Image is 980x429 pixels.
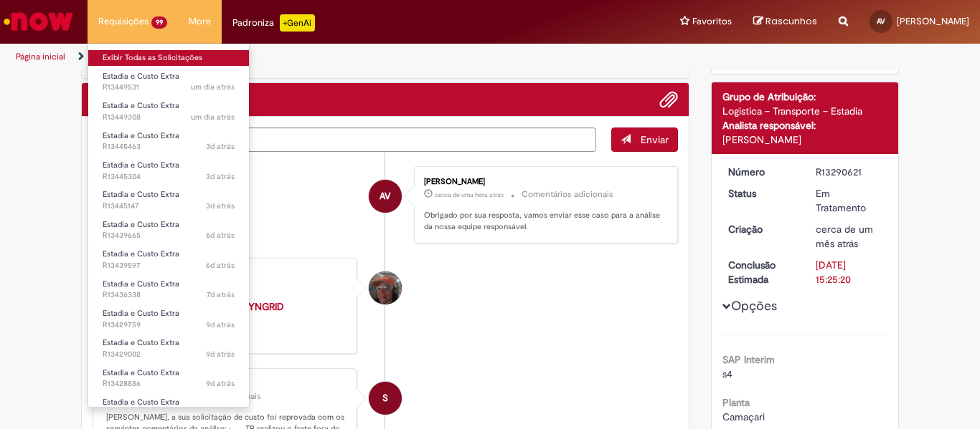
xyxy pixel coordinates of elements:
[103,171,235,183] span: R13445304
[207,289,235,300] time: 21/08/2025 13:41:20
[103,397,179,408] span: Estadia e Custo Extra
[816,165,882,179] div: R13290621
[206,260,235,271] span: 6d atrás
[877,16,885,26] span: AV
[191,112,235,122] span: um dia atrás
[103,279,179,289] span: Estadia e Custo Extra
[722,367,732,380] span: s4
[103,249,179,259] span: Estadia e Custo Extra
[369,271,402,304] div: Danielle Aparecida Pereira Freire
[765,14,817,28] span: Rascunhos
[88,69,249,95] a: Aberto R13449531 : Estadia e Custo Extra
[206,201,235,211] time: 25/08/2025 15:51:27
[722,410,765,423] span: Camaçari
[717,165,806,179] dt: Número
[103,230,235,241] span: R13439665
[232,14,315,32] div: Padroniza
[103,82,235,93] span: R13449531
[897,15,969,27] span: [PERSON_NAME]
[207,289,235,300] span: 7d atrás
[103,319,235,331] span: R13429759
[206,378,235,389] time: 19/08/2025 14:26:38
[88,365,249,392] a: Aberto R13428886 : Estadia e Custo Extra
[93,127,596,152] textarea: Digite sua mensagem aqui...
[88,43,250,408] ul: Requisições
[88,306,249,332] a: Aberto R13429759 : Estadia e Custo Extra
[692,14,732,29] span: Favoritos
[88,158,249,184] a: Aberto R13445304 : Estadia e Custo Extra
[103,337,179,348] span: Estadia e Custo Extra
[103,349,235,360] span: R13429002
[88,395,249,421] a: Aberto R13428770 : Estadia e Custo Extra
[103,100,179,111] span: Estadia e Custo Extra
[103,112,235,123] span: R13449308
[206,230,235,241] time: 22/08/2025 12:10:10
[103,189,179,200] span: Estadia e Custo Extra
[206,319,235,330] span: 9d atrás
[191,82,235,92] span: um dia atrás
[206,141,235,152] span: 3d atrás
[369,180,402,213] div: ANDERSON VASCONCELOS
[103,260,235,271] span: R13439597
[816,222,882,251] div: 14/07/2025 11:25:15
[88,98,249,125] a: Aberto R13449308 : Estadia e Custo Extra
[816,223,873,250] time: 14/07/2025 11:25:15
[88,335,249,362] a: Aberto R13429002 : Estadia e Custo Extra
[103,201,235,212] span: R13445147
[722,118,888,132] div: Analista responsável:
[189,14,211,29] span: More
[191,112,235,122] time: 26/08/2025 16:01:26
[103,378,235,390] span: R13428886
[424,210,663,232] p: Obrigado por sua resposta, vamos enviar esse caso para a análise da nossa equipe responsável.
[717,186,806,201] dt: Status
[206,141,235,152] time: 25/08/2025 16:34:56
[641,133,669,146] span: Enviar
[717,222,806,236] dt: Criação
[103,289,235,301] span: R13436338
[88,187,249,213] a: Aberto R13445147 : Estadia e Custo Extra
[151,16,167,29] span: 99
[753,15,817,29] a: Rascunhos
[816,258,882,286] div: [DATE] 15:25:20
[206,201,235,211] span: 3d atrás
[816,186,882,215] div: Em Tratamento
[103,219,179,230] span: Estadia e Custo Extra
[435,191,504,199] span: cerca de uma hora atrás
[369,382,402,415] div: System
[206,378,235,389] span: 9d atrás
[88,128,249,155] a: Aberto R13445463 : Estadia e Custo Extra
[424,178,663,186] div: [PERSON_NAME]
[816,223,873,250] span: cerca de um mês atrás
[722,104,888,118] div: Logistica – Transporte – Estadia
[206,319,235,330] time: 19/08/2025 16:45:44
[88,50,249,66] a: Exibir Todas as Solicitações
[1,7,75,36] img: ServiceNow
[206,171,235,182] span: 3d atrás
[280,14,315,32] p: +GenAi
[382,381,388,415] span: S
[103,71,179,82] span: Estadia e Custo Extra
[611,127,678,152] button: Enviar
[103,130,179,141] span: Estadia e Custo Extra
[103,308,179,319] span: Estadia e Custo Extra
[659,90,678,109] button: Adicionar anexos
[722,396,750,409] b: Planta
[722,353,775,366] b: SAP Interim
[88,217,249,244] a: Aberto R13439665 : Estadia e Custo Extra
[103,367,179,378] span: Estadia e Custo Extra
[380,179,390,213] span: AV
[103,141,235,153] span: R13445463
[103,160,179,170] span: Estadia e Custo Extra
[11,44,643,70] ul: Trilhas de página
[722,132,888,147] div: [PERSON_NAME]
[98,14,149,29] span: Requisições
[191,82,235,92] time: 26/08/2025 16:29:50
[206,349,235,360] time: 19/08/2025 14:50:50
[206,230,235,241] span: 6d atrás
[206,349,235,360] span: 9d atrás
[722,90,888,104] div: Grupo de Atribuição:
[88,246,249,273] a: Aberto R13439597 : Estadia e Custo Extra
[88,276,249,303] a: Aberto R13436338 : Estadia e Custo Extra
[206,171,235,182] time: 25/08/2025 16:10:48
[206,260,235,271] time: 22/08/2025 11:56:02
